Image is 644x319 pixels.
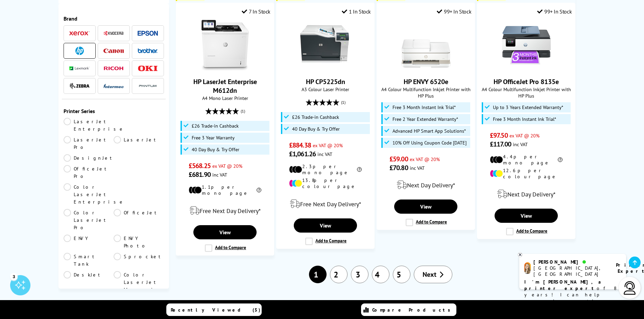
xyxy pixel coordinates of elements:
[493,116,556,122] span: Free 3 Month Instant Ink Trial*
[392,116,458,122] span: Free 2 Year Extended Warranty*
[392,140,467,145] span: 10% Off Using Coupon Code [DATE]
[393,266,410,283] a: 5
[64,209,114,231] a: Color LaserJet Pro
[200,65,251,72] a: HP LaserJet Enterprise M612dn
[64,154,115,162] a: DesignJet
[114,235,164,249] a: ENVY Photo
[392,105,456,110] span: Free 3 Month Instant Ink Trial*
[351,266,368,283] a: 3
[138,31,158,36] img: Epson
[481,86,572,99] span: A4 Colour Multifunction Inkjet Printer with HP Plus
[404,77,448,86] a: HP ENVY 6520e
[64,253,114,268] a: Smart Tank
[392,128,466,134] span: Advanced HP Smart App Solutions*
[414,266,452,283] a: Next
[64,136,114,151] a: LaserJet Pro
[533,265,607,277] div: [GEOGRAPHIC_DATA], [GEOGRAPHIC_DATA]
[330,266,348,283] a: 2
[317,151,332,157] span: inc VAT
[103,84,124,88] img: Intermec
[372,307,454,313] span: Compare Products
[103,49,124,53] img: Canon
[69,67,90,71] img: Lexmark
[10,273,18,280] div: 3
[372,266,389,283] a: 4
[300,65,351,72] a: HP CP5225dn
[537,8,572,15] div: 99+ In Stock
[114,209,164,231] a: OfficeJet
[64,118,125,133] a: LaserJet Enterprise
[513,141,528,148] span: inc VAT
[64,235,114,249] a: ENVY
[69,82,90,90] a: Zebra
[103,67,124,70] img: Ricoh
[75,47,84,55] img: HP
[69,47,90,55] a: HP
[506,228,547,235] label: Add to Compare
[313,142,343,149] span: ex VAT @ 20%
[192,147,239,152] span: 40 Day Buy & Try Offer
[166,303,262,316] a: Recently Viewed (5)
[361,303,456,316] a: Compare Products
[193,225,256,239] a: View
[192,135,235,140] span: Free 3 Year Warranty
[490,131,508,140] span: £97.50
[305,238,347,245] label: Add to Compare
[69,64,90,73] a: Lexmark
[200,20,251,71] img: HP LaserJet Enterprise M612dn
[342,8,371,15] div: 1 In Stock
[494,77,559,86] a: HP OfficeJet Pro 8135e
[103,31,124,36] img: Kyocera
[481,185,572,204] div: modal_delivery
[69,29,90,37] a: Xerox
[490,140,511,149] span: £117.00
[138,82,158,90] a: Pantum
[289,163,362,176] li: 2.3p per mono page
[64,15,164,22] span: Brand
[292,114,339,120] span: £26 Trade-in Cashback
[300,20,351,71] img: HP CP5225dn
[490,154,563,166] li: 4.4p per mono page
[289,150,316,158] span: £1,061.26
[69,31,90,36] img: Xerox
[410,156,440,162] span: ex VAT @ 20%
[189,170,211,179] span: £681.90
[490,167,563,180] li: 12.6p per colour page
[103,64,124,73] a: Ricoh
[380,86,471,99] span: A4 Colour Multifunction Inkjet Printer with HP Plus
[495,209,557,223] a: View
[389,163,408,172] span: £70.80
[509,132,540,139] span: ex VAT @ 20%
[437,8,471,15] div: 99+ In Stock
[138,47,158,55] a: Brother
[242,8,270,15] div: 7 In Stock
[180,95,270,101] span: A4 Mono Laser Printer
[289,141,311,150] span: £884.38
[114,253,164,268] a: Sprocket
[103,47,124,55] a: Canon
[524,279,621,311] p: of 8 years! I can help you choose the right product
[289,177,362,189] li: 13.8p per colour page
[524,262,531,274] img: amy-livechat.png
[114,136,164,151] a: LaserJet
[103,82,124,90] a: Intermec
[241,105,245,117] span: (1)
[138,65,158,71] img: OKI
[64,271,114,293] a: DeskJet
[292,126,340,132] span: 40 Day Buy & Try Offer
[280,194,371,213] div: modal_delivery
[423,270,436,279] span: Next
[294,218,357,233] a: View
[180,201,270,220] div: modal_delivery
[501,20,552,71] img: HP OfficeJet Pro 8135e
[192,123,239,129] span: £26 Trade-in Cashback
[171,307,261,313] span: Recently Viewed (5)
[280,86,371,92] span: A3 Colour Laser Printer
[380,176,471,194] div: modal_delivery
[69,83,90,89] img: Zebra
[212,171,227,178] span: inc VAT
[205,244,246,252] label: Add to Compare
[64,183,125,206] a: Color LaserJet Enterprise
[401,20,451,71] img: HP ENVY 6520e
[389,155,408,163] span: £59.00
